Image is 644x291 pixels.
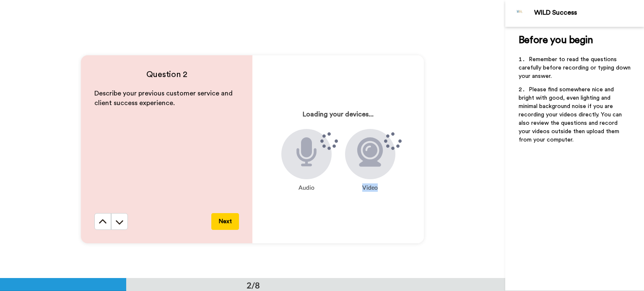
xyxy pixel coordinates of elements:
[211,213,239,230] button: Next
[519,57,632,79] span: Remember to read the questions carefully before recording or typing down your answer.
[534,9,644,17] div: WILD Success
[519,87,623,143] span: Please find somewhere nice and bright with good, even lighting and minimal background noise if yo...
[94,69,239,80] h4: Question 2
[519,35,593,45] span: Before you begin
[303,111,374,118] h3: Loading your devices...
[510,3,530,23] img: Profile Image
[294,179,319,196] div: Audio
[358,179,382,196] div: Video
[94,90,234,106] span: Describe your previous customer service and client success experience.
[233,279,273,291] div: 2/8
